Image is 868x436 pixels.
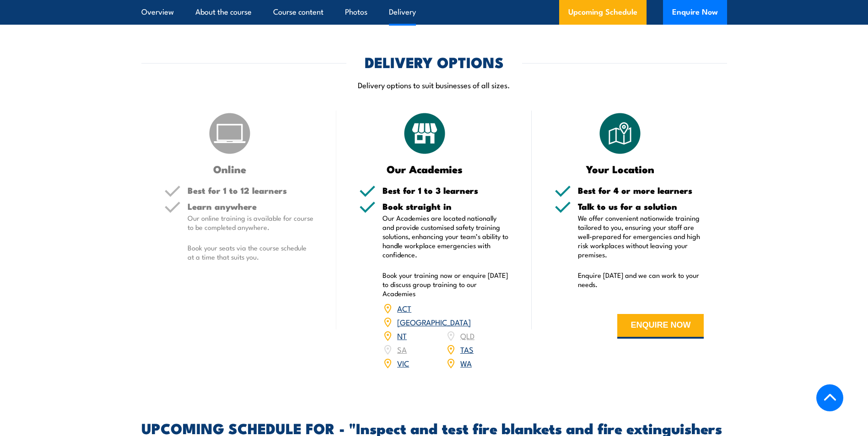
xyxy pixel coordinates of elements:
p: Our Academies are located nationally and provide customised safety training solutions, enhancing ... [383,213,509,259]
a: WA [460,357,472,368]
h3: Your Location [555,164,686,174]
h5: Best for 1 to 12 learners [188,186,314,195]
h5: Talk to us for a solution [578,202,704,211]
a: ACT [397,303,411,314]
h2: DELIVERY OPTIONS [365,55,504,68]
a: TAS [460,344,474,355]
p: Enquire [DATE] and we can work to your needs. [578,271,704,289]
h5: Book straight in [383,202,509,211]
h5: Learn anywhere [188,202,314,211]
p: Our online training is available for course to be completed anywhere. [188,213,314,232]
p: Delivery options to suit businesses of all sizes. [141,80,727,90]
h3: Online [164,164,296,174]
p: Book your training now or enquire [DATE] to discuss group training to our Academies [383,271,509,298]
p: We offer convenient nationwide training tailored to you, ensuring your staff are well-prepared fo... [578,213,704,259]
a: [GEOGRAPHIC_DATA] [397,316,471,327]
h3: Our Academies [359,164,491,174]
h5: Best for 4 or more learners [578,186,704,195]
button: ENQUIRE NOW [617,314,704,339]
p: Book your seats via the course schedule at a time that suits you. [188,243,314,261]
a: NT [397,330,407,341]
h5: Best for 1 to 3 learners [383,186,509,195]
a: VIC [397,357,409,368]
